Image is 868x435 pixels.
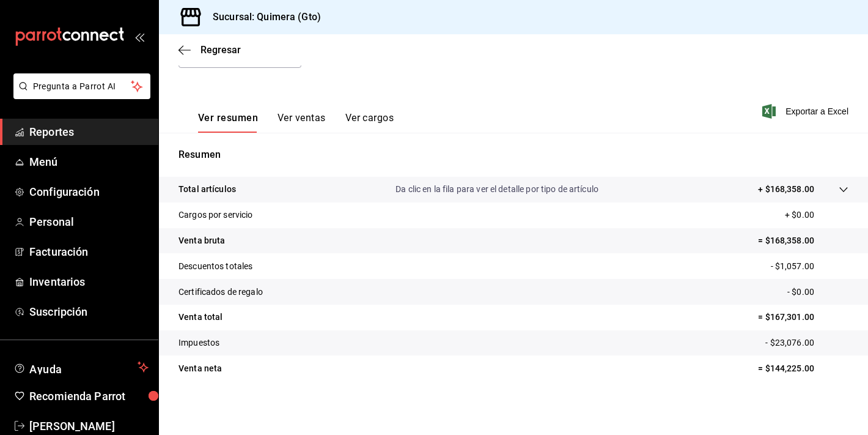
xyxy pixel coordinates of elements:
[33,80,131,93] span: Pregunta a Parrot AI
[758,183,814,196] p: + $168,358.00
[178,362,222,375] p: Venta neta
[29,244,149,260] span: Facturación
[785,209,848,221] p: + $0.00
[178,260,252,273] p: Descuentos totales
[29,273,149,290] span: Inventarios
[9,89,150,102] a: Pregunta a Parrot AI
[758,234,848,247] p: = $168,358.00
[178,311,223,324] p: Venta total
[178,147,848,162] p: Resumen
[178,336,219,349] p: Impuestos
[29,303,149,320] span: Suscripción
[787,286,848,299] p: - $0.00
[758,362,848,375] p: = $144,225.00
[203,10,321,24] h3: Sucursal: Quimera (Gto)
[395,183,598,196] p: Da clic en la fila para ver el detalle por tipo de artículo
[134,32,144,42] button: open_drawer_menu
[13,73,150,99] button: Pregunta a Parrot AI
[198,112,394,133] div: navigation tabs
[198,112,258,133] button: Ver resumen
[178,234,225,247] p: Venta bruta
[758,311,848,324] p: = $167,301.00
[178,183,236,196] p: Total artículos
[765,104,848,119] button: Exportar a Excel
[29,184,149,200] span: Configuración
[178,209,253,221] p: Cargos por servicio
[29,214,149,230] span: Personal
[29,360,133,374] span: Ayuda
[29,124,149,140] span: Reportes
[765,336,848,349] p: - $23,076.00
[771,260,848,273] p: - $1,057.00
[29,388,149,404] span: Recomienda Parrot
[200,44,241,56] span: Regresar
[178,44,241,56] button: Regresar
[278,112,326,133] button: Ver ventas
[345,112,394,133] button: Ver cargos
[29,154,149,170] span: Menú
[29,418,149,434] span: [PERSON_NAME]
[178,286,263,299] p: Certificados de regalo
